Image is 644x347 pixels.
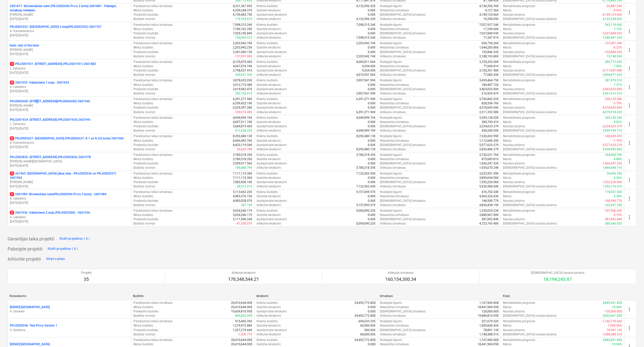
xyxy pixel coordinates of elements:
p: [DATE] - [DATE] [10,184,129,189]
p: Marža : [503,120,512,124]
p: 7,580,967.33€ [603,36,622,40]
p: 2601936 - Valterciems 2.māja (PRJ2002500) - 2601936 [10,211,90,215]
p: 3,996,871.62€ [603,73,622,77]
p: 3,907,941.99€ [356,78,376,83]
p: Atlikušie ienākumi : [257,91,282,96]
p: [DATE] - [DATE] [10,108,129,112]
p: Marža : [503,64,512,68]
p: Apstiprinātie ienākumi : [257,13,287,17]
p: Marža : [503,83,512,87]
p: Budžeta novirze : [133,36,156,40]
p: 4,135,479.46€ [233,60,252,64]
p: 0.00€ [368,83,376,87]
p: -238,125.38€ [604,97,622,101]
p: 4,079,918.32€ [603,110,622,114]
span: more_vert [626,28,632,34]
p: Mērķa budžets : [133,8,154,13]
span: 1 [10,192,14,196]
p: 9,127.36€ [485,8,499,13]
p: Klienta budžets : [257,41,278,45]
p: Saistītie ienākumi : [257,64,281,68]
p: 0.00€ [368,27,376,31]
p: Mērķa budžets : [133,45,154,50]
p: Marža : [503,45,512,50]
p: 0.00€ [368,87,376,91]
div: 1PRJ2001931 -[STREET_ADDRESS] (PRJ2001931) 2601882L. Zaharāns[DATE]-[DATE] [10,62,129,75]
p: Pārskatīts budžets : [133,87,159,91]
p: Paredzamās tiešās izmaksas : [133,41,173,45]
p: 77,684.81€ [483,64,499,68]
p: 4,083,811.06€ [356,60,376,64]
div: PRJ0002552 -[GEOGRAPHIC_DATA] 3.māja(PRJ0002552) 2601767A. Kamerdinerovs[DATE]-[DATE] [10,25,129,38]
p: Noslēgtie līgumi : [380,116,403,120]
p: Saistītie ienākumi : [257,101,281,106]
p: 5,700,842.52€ [479,97,499,101]
p: 6,529,397.28€ [233,106,252,110]
p: Atlikušās izmaksas : [380,91,406,96]
p: Paredzamās tiešās izmaksas : [133,23,173,27]
p: 180,497.72€ [482,83,499,87]
p: [DATE] - [DATE] [10,33,129,38]
div: PRJ0002600 -[STREET_ADDRESS](PRJ0002600) 2601946[PERSON_NAME][DATE]-[DATE] [10,99,129,112]
p: PRJ0002552 - [GEOGRAPHIC_DATA] 3.māja(PRJ0002552) 2601767 [10,25,101,29]
span: more_vert [626,177,632,183]
p: -137,097.90€ [234,54,252,59]
p: -3,711,097.98€ [602,68,622,73]
p: Paredzamās tiešās izmaksas : [133,97,173,101]
p: Rentabilitātes prognoze : [503,23,536,27]
p: 4,122,238.42€ [603,17,622,21]
span: 2 [10,211,14,215]
p: Nesaistītās izmaksas : [380,27,410,31]
p: Apstiprinātie ienākumi : [257,31,287,36]
p: Rentabilitātes prognoze : [503,60,536,64]
p: [PERSON_NAME] [10,48,129,52]
p: 3,684,873.42€ [233,124,252,129]
p: [DEMOGRAPHIC_DATA] izmaksas : [380,106,426,110]
p: 4,132,596.52€ [356,17,376,21]
p: 0.00€ [368,8,376,13]
span: more_vert [626,158,632,164]
p: [PERSON_NAME] [10,104,129,108]
p: [DEMOGRAPHIC_DATA] naudas plūsma : [503,73,557,77]
p: Naudas plūsma : [503,50,525,54]
p: 3,619,962.47€ [233,87,252,91]
p: 2,188,193.80€ [479,54,499,59]
p: Pārskatīts budžets : [133,124,159,129]
p: A. Lebedevs [10,215,129,219]
p: Mērķa budžets : [133,101,154,106]
p: 7,055,196.84€ [233,31,252,36]
p: Pārskatīts budžets : [133,31,159,36]
span: more_vert [626,103,632,109]
p: -152,846.32€ [604,50,622,54]
p: 216,929.47€ [482,91,499,96]
iframe: Chat Widget [619,323,644,347]
p: Noslēgtie līgumi : [380,60,403,64]
p: 4,049,999.76€ [233,116,252,120]
p: [DEMO] [GEOGRAPHIC_DATA] [10,342,50,346]
p: PRJ2002046 - Test Prūšu Version 1 [10,324,57,328]
p: Rentabilitātes prognoze : [503,116,536,120]
p: [DATE] - [DATE] [10,71,129,75]
p: Klienta budžets : [257,60,278,64]
p: 7,598,315.24€ [233,23,252,27]
p: Atlikušās izmaksas : [380,73,406,77]
span: more_vert [626,306,632,312]
p: 4,150,356.39€ [479,4,499,8]
p: Nesaistītās izmaksas : [380,101,410,106]
button: Rādīt projektus ( 0 ) [58,235,91,243]
p: 2,211,353.58€ [479,110,499,114]
p: Noslēgtie līgumi : [380,78,403,83]
p: Pārskatīts budžets : [133,50,159,54]
p: 0.00€ [368,106,376,110]
p: Saistītie ienākumi : [257,83,281,87]
p: Paredzamās tiešās izmaksas : [133,116,173,120]
p: 10,358.09€ [483,17,499,21]
p: 3,691,012.51€ [603,91,622,96]
p: Paredzamās tiešās izmaksas : [133,60,173,64]
p: [DEMOGRAPHIC_DATA] naudas plūsma : [503,110,557,114]
p: 3,403,033.00€ [479,87,499,91]
p: 7,598,315.24€ [356,36,376,40]
p: 365,126.34€ [605,116,622,120]
p: 4,132,596.52€ [356,4,376,8]
p: Atlikušās izmaksas : [380,54,406,59]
